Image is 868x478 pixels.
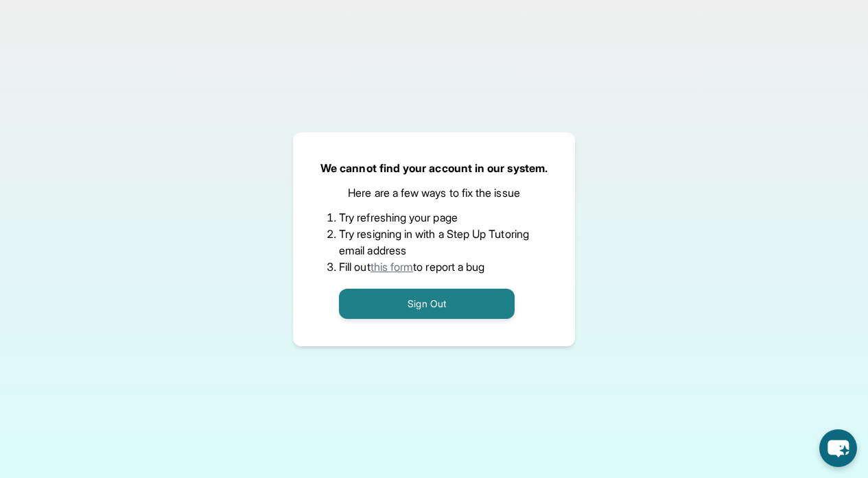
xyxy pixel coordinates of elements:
[339,209,529,226] li: Try refreshing your page
[339,259,529,275] li: Fill out to report a bug
[320,160,548,176] p: We cannot find your account in our system.
[339,289,515,319] button: Sign Out
[819,429,857,467] button: chat-button
[348,184,520,201] p: Here are a few ways to fix the issue
[371,260,414,274] a: this form
[339,296,515,310] a: Sign Out
[339,226,529,259] li: Try resigning in with a Step Up Tutoring email address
